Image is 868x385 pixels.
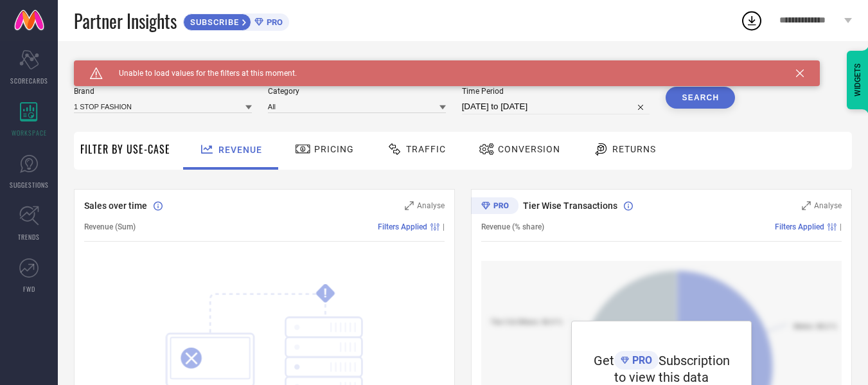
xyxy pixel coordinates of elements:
[666,87,735,109] button: Search
[378,222,427,231] span: Filters Applied
[614,370,709,385] span: to view this data
[659,353,730,368] span: Subscription
[218,145,262,155] span: Revenue
[184,17,242,27] span: SUBSCRIBE
[23,284,35,294] span: FWD
[802,201,811,210] svg: Zoom
[80,141,170,157] span: Filter By Use-Case
[18,232,40,242] span: TRENDS
[406,144,446,154] span: Traffic
[10,76,48,85] span: SCORECARDS
[103,69,297,78] span: Unable to load values for the filters at this moment.
[84,222,136,231] span: Revenue (Sum)
[12,128,47,138] span: WORKSPACE
[523,201,617,211] span: Tier Wise Transactions
[462,99,650,114] input: Select time period
[740,9,763,32] div: Open download list
[74,60,163,71] span: SYSTEM WORKSPACE
[405,201,414,210] svg: Zoom
[417,201,445,210] span: Analyse
[629,354,652,366] span: PRO
[10,180,49,190] span: SUGGESTIONS
[462,87,650,96] span: Time Period
[84,201,147,211] span: Sales over time
[594,353,614,368] span: Get
[471,197,518,217] div: Premium
[840,222,842,231] span: |
[268,87,446,96] span: Category
[481,222,544,231] span: Revenue (% share)
[74,8,177,34] span: Partner Insights
[263,17,283,27] span: PRO
[775,222,824,231] span: Filters Applied
[814,201,842,210] span: Analyse
[443,222,445,231] span: |
[74,87,252,96] span: Brand
[314,144,354,154] span: Pricing
[498,144,560,154] span: Conversion
[183,10,289,31] a: SUBSCRIBEPRO
[324,286,327,301] tspan: !
[612,144,656,154] span: Returns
